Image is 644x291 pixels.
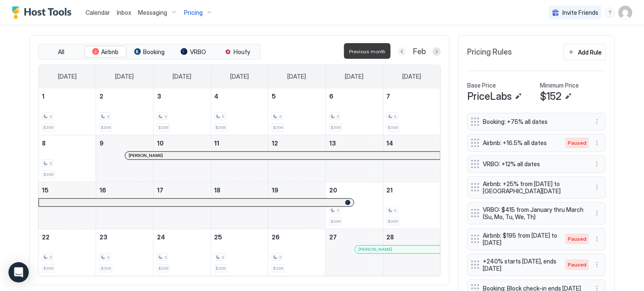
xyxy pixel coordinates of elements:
a: Monday [107,65,143,88]
button: More options [592,117,602,127]
a: Wednesday [222,65,257,88]
a: February 20, 2026 [326,182,383,198]
span: $398 [158,266,168,271]
a: February 4, 2026 [211,88,268,104]
span: 3 [107,114,109,119]
span: $398 [388,219,398,224]
span: $398 [43,266,53,271]
span: 21 [387,187,393,194]
div: menu [605,8,615,18]
td: February 8, 2026 [39,135,96,182]
span: $398 [101,266,111,271]
div: menu [592,117,602,127]
div: Open Intercom Messenger [8,262,29,283]
td: February 24, 2026 [153,229,211,276]
a: February 8, 2026 [39,135,96,151]
span: 7 [387,93,391,100]
td: February 25, 2026 [211,229,268,276]
span: +240% starts [DATE], ends [DATE] [483,258,557,272]
span: [DATE] [116,73,134,80]
a: Calendar [85,8,110,17]
span: 4 [215,93,219,100]
button: More options [592,260,602,270]
a: February 7, 2026 [383,88,440,104]
span: $398 [158,125,168,130]
button: Previous month [398,47,406,56]
a: Inbox [117,8,131,17]
span: 5 [272,93,276,100]
span: Booking: +75% all dates [483,118,583,126]
td: February 3, 2026 [153,88,211,135]
button: Next month [432,47,441,56]
a: February 16, 2026 [96,182,153,198]
span: 17 [157,187,163,194]
span: VRBO: $415 from January thru March (Su, Mo, Tu, We, Th) [483,206,583,221]
span: Airbnb [102,48,119,56]
span: 1 [42,93,44,100]
td: February 16, 2026 [96,182,154,229]
td: February 21, 2026 [383,182,440,229]
td: February 19, 2026 [268,182,326,229]
a: February 13, 2026 [326,135,383,151]
td: February 11, 2026 [211,135,268,182]
div: menu [592,234,602,244]
td: February 18, 2026 [211,182,268,229]
span: $398 [388,125,398,130]
span: 14 [387,140,394,147]
span: 18 [215,187,221,194]
td: February 2, 2026 [96,88,154,135]
span: 26 [272,233,280,241]
td: February 4, 2026 [211,88,268,135]
button: Airbnb [84,46,127,58]
span: Previous month [349,48,385,55]
div: Host Tools Logo [12,6,75,19]
button: Edit [563,91,573,102]
td: February 13, 2026 [326,135,383,182]
span: 15 [42,187,49,194]
span: 3 [394,208,396,213]
span: Invite Friends [562,9,598,16]
span: All [58,48,65,56]
span: 20 [329,187,337,194]
div: menu [592,208,602,218]
span: 28 [387,233,394,241]
span: 9 [99,140,104,147]
td: February 12, 2026 [268,135,326,182]
span: 12 [272,140,278,147]
a: Thursday [279,65,315,88]
span: VRBO: +12% all dates [483,160,583,168]
span: Calendar [85,9,110,16]
span: [DATE] [402,73,421,80]
span: Inbox [117,9,131,16]
td: February 10, 2026 [153,135,211,182]
div: menu [592,260,602,270]
span: 13 [329,140,336,147]
span: 16 [99,187,106,194]
span: 3 [279,255,281,260]
span: [DATE] [288,73,306,80]
button: More options [592,182,602,192]
a: February 28, 2026 [383,229,440,245]
td: February 14, 2026 [383,135,440,182]
a: February 18, 2026 [211,182,268,198]
span: [PERSON_NAME] [129,153,163,158]
button: More options [592,234,602,244]
span: 3 [164,114,167,119]
span: 3 [336,114,339,119]
td: February 17, 2026 [153,182,211,229]
span: VRBO [190,48,206,56]
span: [DATE] [58,73,77,80]
span: 3 [157,93,161,100]
a: February 26, 2026 [268,229,325,245]
a: February 12, 2026 [268,135,325,151]
button: Houfy [216,46,259,58]
a: February 22, 2026 [39,229,96,245]
button: Booking [128,46,171,58]
td: February 20, 2026 [326,182,383,229]
div: User profile [619,6,632,19]
td: February 5, 2026 [268,88,326,135]
span: Paused [568,235,586,243]
span: Base Price [467,82,496,89]
span: $398 [43,172,53,177]
span: $398 [273,125,283,130]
